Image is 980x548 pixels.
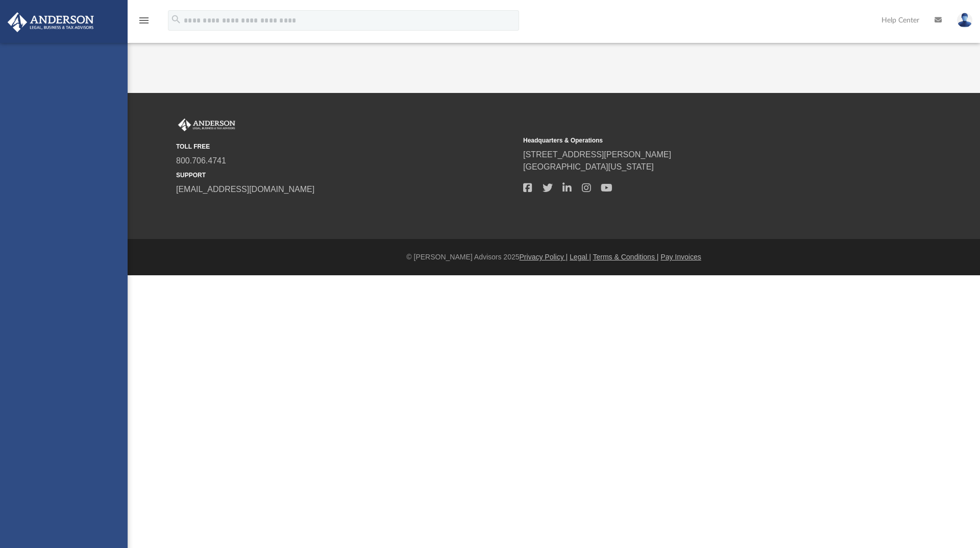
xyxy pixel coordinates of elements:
[660,253,701,261] a: Pay Invoices
[523,150,671,159] a: [STREET_ADDRESS][PERSON_NAME]
[138,19,150,27] a: menu
[523,136,863,145] small: Headquarters & Operations
[128,252,980,263] div: © [PERSON_NAME] Advisors 2025
[593,253,659,261] a: Terms & Conditions |
[5,12,97,32] img: Anderson Advisors Platinum Portal
[176,118,237,132] img: Anderson Advisors Platinum Portal
[170,14,182,25] i: search
[138,14,150,27] i: menu
[176,171,516,180] small: SUPPORT
[957,13,972,28] img: User Pic
[570,253,591,261] a: Legal |
[176,185,314,194] a: [EMAIL_ADDRESS][DOMAIN_NAME]
[176,142,516,151] small: TOLL FREE
[176,156,226,165] a: 800.706.4741
[520,253,568,261] a: Privacy Policy |
[523,162,654,171] a: [GEOGRAPHIC_DATA][US_STATE]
